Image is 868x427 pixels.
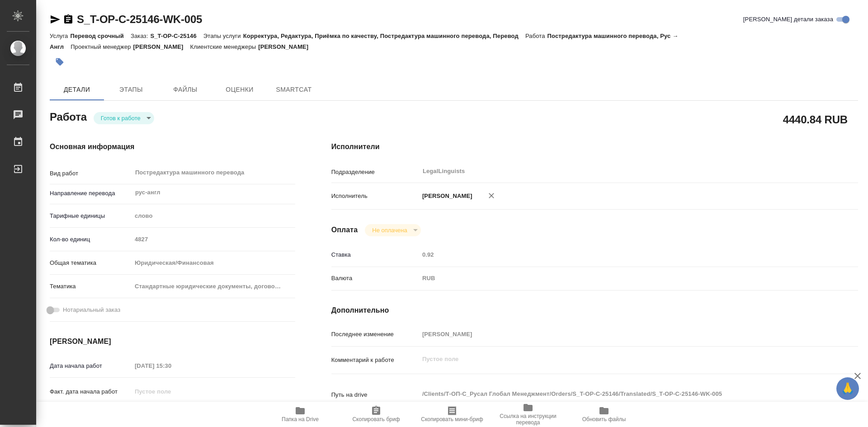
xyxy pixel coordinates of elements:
span: SmartCat [272,84,316,95]
span: Обновить файлы [582,416,626,422]
span: 🙏 [840,379,855,398]
div: Юридическая/Финансовая [132,255,295,271]
h4: Исполнители [331,141,858,152]
input: Пустое поле [132,359,211,372]
p: [PERSON_NAME] [419,192,472,201]
p: Услуга [50,33,70,39]
p: Комментарий к работе [331,356,419,365]
div: слово [132,208,295,224]
input: Пустое поле [419,328,814,341]
span: Файлы [164,84,207,95]
textarea: /Clients/Т-ОП-С_Русал Глобал Менеджмент/Orders/S_T-OP-C-25146/Translated/S_T-OP-C-25146-WK-005 [419,386,814,402]
p: Последнее изменение [331,330,419,339]
span: Ссылка на инструкции перевода [495,413,561,426]
button: Скопировать мини-бриф [414,402,490,427]
span: Скопировать мини-бриф [421,416,483,422]
p: Факт. дата начала работ [50,387,132,396]
p: Общая тематика [50,258,132,267]
p: Валюта [331,274,419,283]
div: Стандартные юридические документы, договоры, уставы [132,279,295,294]
p: Кол-во единиц [50,235,132,244]
p: Этапы услуги [203,33,243,39]
p: Корректура, Редактура, Приёмка по качеству, Постредактура машинного перевода, Перевод [243,33,525,39]
span: Нотариальный заказ [63,305,120,314]
span: Скопировать бриф [352,416,400,422]
input: Пустое поле [419,248,814,261]
div: Готов к работе [94,112,154,124]
p: [PERSON_NAME] [133,43,190,50]
button: Скопировать бриф [338,402,414,427]
p: Работа [525,33,547,39]
input: Пустое поле [132,385,211,398]
button: Ссылка на инструкции перевода [490,402,566,427]
button: Обновить файлы [566,402,642,427]
p: Заказ: [131,33,150,39]
span: [PERSON_NAME] детали заказа [743,15,833,24]
h4: Дополнительно [331,305,858,316]
input: Пустое поле [132,233,295,246]
div: Готов к работе [365,224,420,236]
button: Добавить тэг [50,52,70,72]
p: [PERSON_NAME] [258,43,315,50]
p: Перевод срочный [70,33,131,39]
h2: 4440.84 RUB [783,112,848,127]
span: Оценки [218,84,261,95]
button: Скопировать ссылку [63,14,74,25]
h2: Работа [50,108,87,124]
p: Вид работ [50,169,132,178]
p: S_T-OP-C-25146 [150,33,203,39]
p: Путь на drive [331,390,419,399]
p: Направление перевода [50,189,132,198]
span: Детали [55,84,99,95]
p: Ставка [331,250,419,259]
button: Готов к работе [98,114,143,122]
button: Удалить исполнителя [481,186,501,206]
button: Папка на Drive [262,402,338,427]
p: Тематика [50,282,132,291]
p: Исполнитель [331,192,419,201]
p: Дата начала работ [50,361,132,371]
span: Этапы [109,84,153,95]
p: Проектный менеджер [71,43,133,50]
h4: [PERSON_NAME] [50,336,295,347]
p: Подразделение [331,168,419,177]
button: 🙏 [836,377,859,400]
span: Папка на Drive [282,416,319,422]
div: RUB [419,271,814,286]
p: Клиентские менеджеры [190,43,259,50]
button: Скопировать ссылку для ЯМессенджера [50,14,61,25]
h4: Основная информация [50,141,295,152]
h4: Оплата [331,225,358,235]
a: S_T-OP-C-25146-WK-005 [77,13,202,25]
p: Тарифные единицы [50,211,132,221]
button: Не оплачена [369,226,410,234]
